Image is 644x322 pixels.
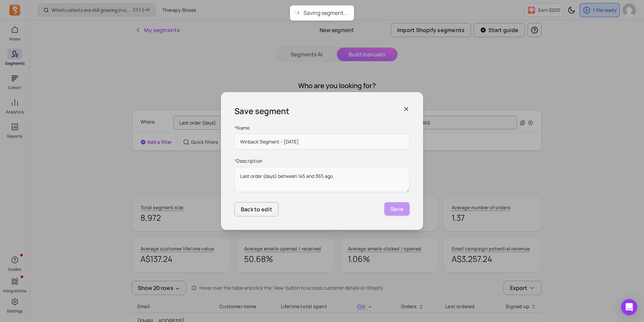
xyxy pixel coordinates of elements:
label: Description [234,158,410,164]
button: Back to edit [234,202,279,216]
label: Name [234,125,410,131]
div: Open Intercom Messenger [621,299,637,315]
h3: Save segment [234,106,289,116]
input: Name [234,134,410,150]
button: Save [384,202,410,216]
